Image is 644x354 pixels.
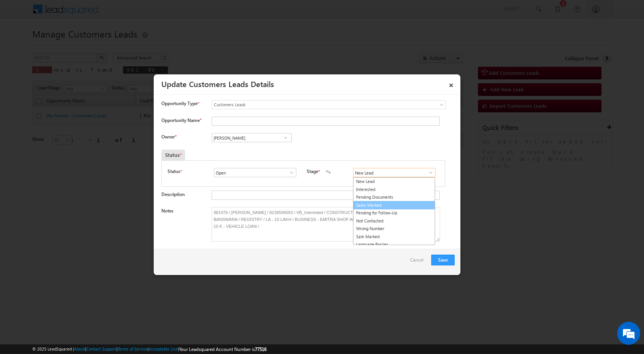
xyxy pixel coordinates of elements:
span: Your Leadsquared Account Number is [179,346,266,352]
a: Pending Documents [353,193,435,201]
div: Status [161,150,185,160]
span: 77516 [255,346,266,352]
a: Acceptable Use [149,346,178,351]
label: Status [168,168,180,175]
a: Show All Items [424,169,434,176]
a: Terms of Service [118,346,148,351]
input: Type to Search [353,168,435,177]
button: Save [431,255,455,265]
label: Stage [307,168,318,175]
label: Notes [161,208,173,214]
a: Update Customers Leads Details [161,78,274,89]
a: Wrong Number [353,225,435,233]
textarea: Type your message and hit 'Enter' [10,71,140,230]
label: Description [161,191,185,197]
a: Show All Items [281,134,290,142]
span: © 2025 LeadSquared | | | | | [32,346,266,353]
label: Opportunity Name [161,117,201,123]
em: Start Chat [104,236,139,247]
a: Sales Marked [353,201,435,210]
label: Owner [161,134,176,140]
span: Opportunity Type [161,100,197,107]
span: Customers Leads [212,101,414,108]
a: Sale Marked [353,233,435,241]
input: Type to Search [212,133,292,142]
div: Minimize live chat window [126,4,144,22]
a: × [445,77,458,91]
a: Interested [353,186,435,194]
a: Customers Leads [212,100,446,109]
div: Chat with us now [40,40,129,50]
a: New Lead [353,178,435,186]
a: Show All Items [285,169,294,176]
a: Not Contacted [353,217,435,225]
a: About [74,346,85,351]
a: Language Barrier [353,240,435,249]
img: d_60004797649_company_0_60004797649 [13,40,32,50]
a: Contact Support [86,346,117,351]
a: Pending for Follow-Up [353,209,435,217]
input: Type to Search [214,168,296,177]
a: Cancel [410,255,427,269]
